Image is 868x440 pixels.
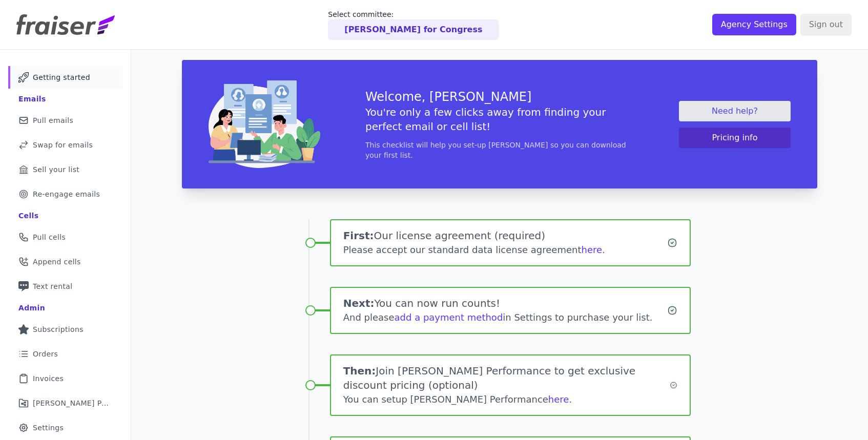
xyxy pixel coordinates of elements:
a: Pull emails [8,109,122,132]
input: Sign out [800,14,852,35]
a: Invoices [8,367,122,390]
a: here [548,394,569,405]
a: Text rental [8,275,122,298]
a: Orders [8,343,122,365]
span: Subscriptions [33,324,84,334]
a: [PERSON_NAME] Performance [8,392,122,414]
span: Append cells [33,257,81,267]
button: Pricing info [679,128,791,148]
span: Swap for emails [33,140,93,150]
a: Select committee: [PERSON_NAME] for Congress [328,9,499,40]
a: Settings [8,416,122,439]
span: Invoices [33,373,64,384]
div: Emails [18,94,46,104]
input: Agency Settings [712,14,796,35]
a: Append cells [8,250,122,273]
span: Settings [33,423,64,433]
span: Pull emails [33,115,73,125]
span: Re-engage emails [33,189,100,199]
div: Please accept our standard data license agreement [343,243,668,257]
a: Sell your list [8,158,122,181]
h1: You can now run counts! [343,296,668,310]
span: Sell your list [33,164,79,175]
p: [PERSON_NAME] for Congress [344,24,482,36]
div: Admin [18,303,45,313]
a: Pull cells [8,226,122,248]
span: Next: [343,297,375,309]
span: First: [343,229,374,242]
span: [PERSON_NAME] Performance [33,398,110,408]
p: This checklist will help you set-up [PERSON_NAME] so you can download your first list. [365,140,634,160]
span: Pull cells [33,232,66,242]
div: And please in Settings to purchase your list. [343,310,668,325]
span: Orders [33,349,58,359]
a: Need help? [679,101,791,121]
div: You can setup [PERSON_NAME] Performance . [343,392,670,407]
a: Swap for emails [8,134,122,156]
h1: Join [PERSON_NAME] Performance to get exclusive discount pricing (optional) [343,364,670,392]
span: Then: [343,365,376,377]
img: img [209,80,320,168]
p: Select committee: [328,9,499,19]
span: Text rental [33,281,73,291]
h5: You're only a few clicks away from finding your perfect email or cell list! [365,105,634,134]
img: Fraiser Logo [16,14,115,35]
h1: Our license agreement (required) [343,228,668,243]
h3: Welcome, [PERSON_NAME] [365,89,634,105]
div: Cells [18,211,38,221]
a: Re-engage emails [8,183,122,205]
a: Getting started [8,66,122,89]
a: add a payment method [395,312,503,323]
span: Getting started [33,72,90,82]
a: Subscriptions [8,318,122,341]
